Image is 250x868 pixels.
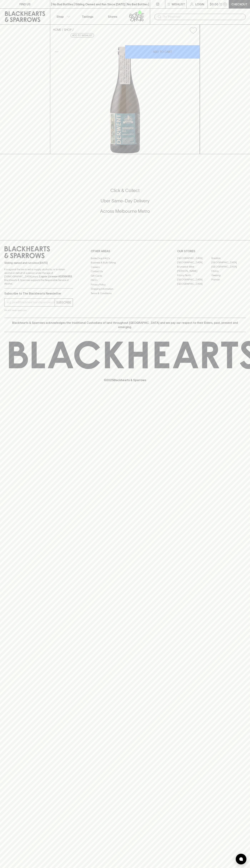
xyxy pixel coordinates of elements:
[163,14,243,20] input: Try "Pinot noir"
[188,26,198,35] button: Add to wishlist
[7,300,55,305] input: e.g. jane@blackheartsandsparrows.com.au
[4,198,246,204] h5: Uber Same-Day Delivery
[7,321,243,329] p: Blackhearts & Sparrows acknowledges the traditional Custodians of land throughout [GEOGRAPHIC_DAT...
[231,2,247,6] p: Checkout
[172,2,185,6] p: Wishlist
[75,9,100,24] a: Tastings
[4,268,73,285] p: It is against the law to sell or supply alcohol to, or to obtain alcohol on behalf of a person un...
[91,291,159,295] a: Terms & Conditions
[125,45,200,59] button: ADD TO CART
[108,14,117,19] p: Stores
[71,33,94,38] button: Add to wishlist
[177,256,211,260] a: [GEOGRAPHIC_DATA]
[91,274,159,278] a: Gift Cards
[4,308,73,312] p: We will never spam you
[153,50,172,54] p: ADD TO CART
[4,188,246,193] h5: Click & Collect
[91,282,159,287] a: Privacy Policy
[91,261,159,265] a: Business & Bulk Gifting
[91,269,159,274] a: Contact Us
[211,260,246,265] a: [GEOGRAPHIC_DATA]
[195,2,204,6] p: Login
[177,249,246,253] p: OUR STORES
[4,261,73,265] p: Sibling owned and run since [DATE]
[56,14,64,19] p: Shop
[50,9,75,24] button: Shop
[177,260,211,265] a: [GEOGRAPHIC_DATA]
[177,273,211,278] a: Fitzroy North
[64,28,72,31] a: SHOP
[211,256,246,260] a: Braddon
[4,208,246,214] h5: Across Melbourne Metro
[177,269,211,273] a: [PERSON_NAME]
[210,2,218,6] p: $0.00
[239,857,243,861] img: bubble-icon
[211,269,246,273] a: Fitzroy
[211,278,246,282] a: Prahran
[56,300,71,305] p: SUBSCRIBE
[91,256,159,260] a: Bottle Drop FAQ's
[55,299,73,306] button: SUBSCRIBE
[39,275,72,278] strong: Liquor License #32064953
[91,287,159,291] a: Shipping Information
[91,265,159,269] a: Careers
[177,278,211,282] a: [GEOGRAPHIC_DATA]
[91,278,159,282] a: FAQ's
[100,9,125,24] a: Stores
[91,249,159,253] p: OTHER AREAS
[211,265,246,269] a: [GEOGRAPHIC_DATA]
[177,282,211,286] a: [GEOGRAPHIC_DATA]
[4,291,73,296] p: Subscribe to The Blackhearts Newsletter
[211,273,246,278] a: Geelong
[224,3,226,5] p: 0
[53,28,61,31] a: HOME
[50,37,200,154] img: 51311.png
[4,173,246,233] div: Call to action block
[177,265,211,269] a: Brunswick West
[82,14,93,19] p: Tastings
[19,2,31,6] p: FIND US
